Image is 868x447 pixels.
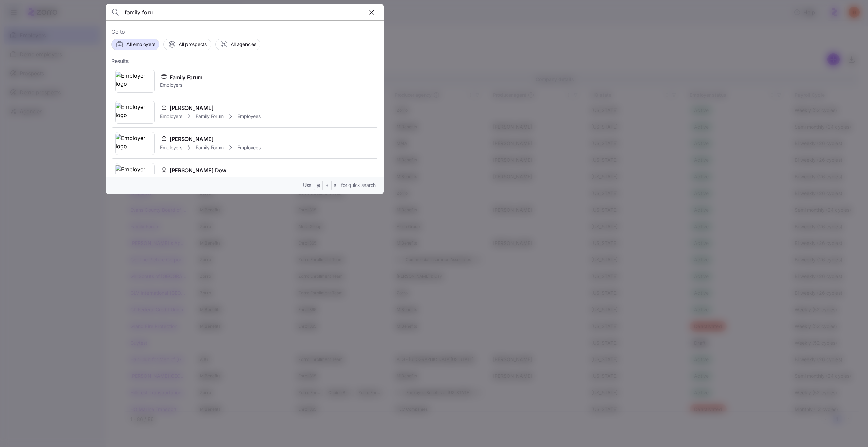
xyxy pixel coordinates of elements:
[116,165,154,184] img: Employer logo
[170,104,214,112] span: [PERSON_NAME]
[160,144,182,151] span: Employers
[160,113,182,120] span: Employers
[111,57,129,65] span: Results
[163,39,211,50] button: All prospects
[111,27,378,36] span: Go to
[334,183,336,189] span: B
[111,39,159,50] button: All employers
[196,113,224,120] span: Family Forum
[170,73,202,82] span: Family Forum
[196,144,224,151] span: Family Forum
[116,134,154,153] img: Employer logo
[237,113,260,120] span: Employees
[170,166,226,175] span: [PERSON_NAME] Dow
[116,72,154,91] img: Employer logo
[231,41,256,48] span: All agencies
[116,103,154,122] img: Employer logo
[160,82,202,89] span: Employers
[316,183,320,189] span: ⌘
[341,182,376,189] span: for quick search
[126,41,155,48] span: All employers
[215,39,261,50] button: All agencies
[303,182,311,189] span: Use
[237,144,260,151] span: Employees
[179,41,206,48] span: All prospects
[170,135,214,143] span: [PERSON_NAME]
[325,182,329,189] span: +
